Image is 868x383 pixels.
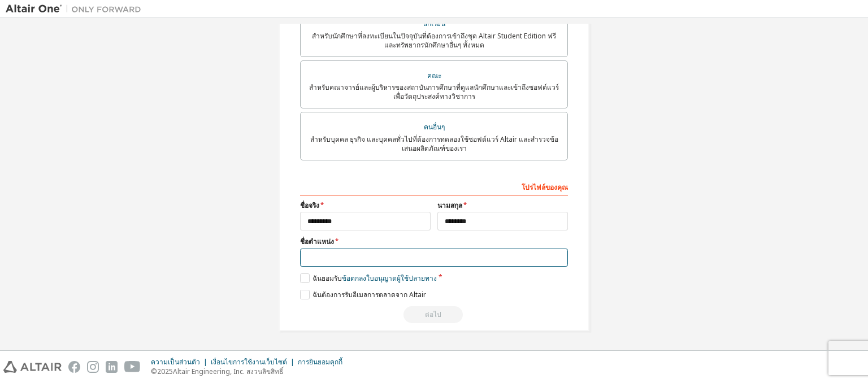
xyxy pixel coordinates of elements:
img: facebook.svg [68,361,80,373]
font: นักเรียน [423,19,445,28]
font: 2025 [157,367,173,376]
font: © [151,367,157,376]
div: อ่านและยอมรับ EULA เพื่อดำเนินการต่อ [300,306,568,323]
font: สำหรับบุคคล ธุรกิจ และบุคคลทั่วไปที่ต้องการทดลองใช้ซอฟต์แวร์ Altair และสำรวจข้อเสนอผลิตภัณฑ์ของเรา [310,134,558,153]
img: altair_logo.svg [3,361,62,373]
font: คนอื่นๆ [424,122,445,132]
font: สำหรับคณาจารย์และผู้บริหารของสถาบันการศึกษาที่ดูแลนักศึกษาและเข้าถึงซอฟต์แวร์เพื่อวัตถุประสงค์ทาง... [309,82,559,101]
img: youtube.svg [124,361,141,373]
font: เงื่อนไขการใช้งานเว็บไซต์ [211,357,287,367]
font: ชื่อจริง [300,201,319,210]
font: สำหรับนักศึกษาที่ลงทะเบียนในปัจจุบันที่ต้องการเข้าถึงชุด Altair Student Edition ฟรีและทรัพยากรนัก... [312,31,556,50]
font: คณะ [427,71,441,80]
font: ชื่อตำแหน่ง [300,237,334,246]
img: linkedin.svg [106,361,118,373]
font: นามสกุล [437,201,462,210]
font: Altair Engineering, Inc. สงวนลิขสิทธิ์ [173,367,283,376]
font: ฉันต้องการรับอีเมลการตลาดจาก Altair [313,290,426,299]
font: โปรไฟล์ของคุณ [522,182,568,192]
font: การยินยอมคุกกี้ [298,357,342,367]
font: ข้อตกลงใบอนุญาตผู้ใช้ปลายทาง [342,273,437,283]
font: ฉันยอมรับ [313,273,342,283]
img: instagram.svg [87,361,99,373]
img: อัลแตร์วัน [6,3,147,15]
font: ความเป็นส่วนตัว [151,357,200,367]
